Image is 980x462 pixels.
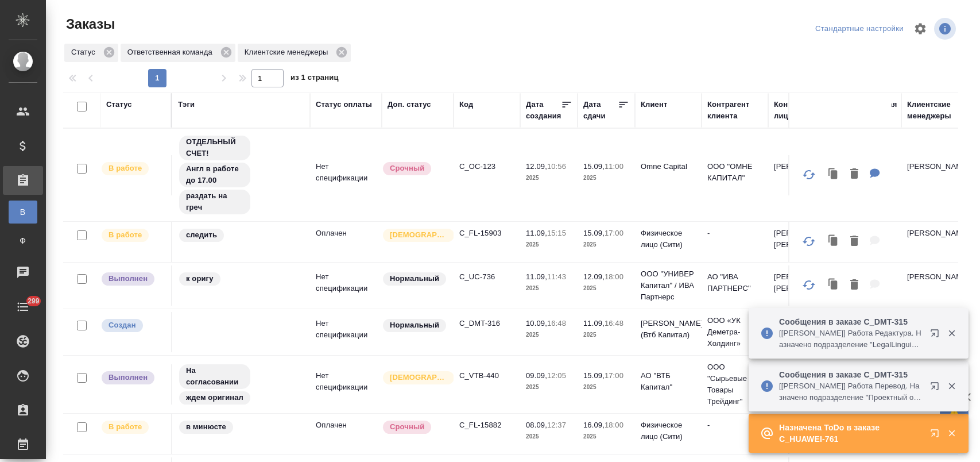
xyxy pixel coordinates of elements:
[310,364,382,405] td: Нет спецификации
[923,422,951,449] button: Открыть в новой вкладке
[382,370,448,386] div: Выставляется автоматически для первых 3 заказов нового контактного лица. Особое внимание
[547,162,566,171] p: 10:56
[923,375,951,402] button: Открыть в новой вкладке
[310,414,382,454] td: Оплачен
[526,382,572,393] p: 2025
[459,99,473,110] div: Код
[71,47,99,58] p: Статус
[382,228,448,243] div: Выставляется автоматически для первых 3 заказов нового контактного лица. Особое внимание
[186,392,243,403] p: ждем оригинал
[178,99,195,110] div: Тэги
[390,421,424,433] p: Срочный
[9,201,37,224] a: В
[178,419,304,435] div: в минюсте
[106,99,132,110] div: Статус
[907,99,962,122] div: Клиентские менеджеры
[100,228,165,243] div: Выставляет ПМ после принятия заказа от КМа
[779,422,923,445] p: Назначена ToDo в заказе C_HUAWEI-761
[526,431,572,442] p: 2025
[768,155,835,195] td: [PERSON_NAME]
[547,371,566,380] p: 12:05
[641,419,696,442] p: Физическое лицо (Сити)
[707,315,762,349] p: ООО «УК Деметра-Холдинг»
[583,431,629,442] p: 2025
[526,283,572,294] p: 2025
[641,370,696,393] p: АО "ВТБ Капитал"
[186,421,226,433] p: в минюсте
[526,239,572,251] p: 2025
[605,272,623,281] p: 18:00
[526,272,547,281] p: 11.09,
[245,47,332,58] p: Клиентские менеджеры
[382,419,448,435] div: Выставляется автоматически, если на указанный объем услуг необходимо больше времени в стандартном...
[707,419,762,431] p: -
[779,316,923,328] p: Сообщения в заказе C_DMT-315
[526,99,561,122] div: Дата создания
[390,229,447,241] p: [DEMOGRAPHIC_DATA]
[382,161,448,176] div: Выставляется автоматически, если на указанный объем услуг необходимо больше времени в стандартном...
[526,172,572,184] p: 2025
[845,274,864,297] button: Удалить
[823,230,845,253] button: Клонировать
[940,381,963,391] button: Закрыть
[526,371,547,380] p: 09.09,
[940,428,963,438] button: Закрыть
[641,318,696,341] p: [PERSON_NAME] (Втб Капитал)
[310,312,382,352] td: Нет спецификации
[812,20,907,38] div: split button
[390,372,447,383] p: [DEMOGRAPHIC_DATA]
[707,228,762,239] p: -
[795,161,823,188] button: Обновить
[186,136,243,159] p: ОТДЕЛЬНЫЙ СЧЕТ!
[940,328,963,338] button: Закрыть
[526,329,572,341] p: 2025
[100,271,165,287] div: Выставляет ПМ после сдачи и проведения начислений. Последний этап для ПМа
[186,365,243,388] p: На согласовании
[21,295,47,307] span: 299
[774,99,829,122] div: Контактное лицо
[290,71,339,87] span: из 1 страниц
[641,228,696,251] p: Физическое лицо (Сити)
[382,271,448,287] div: Статус по умолчанию для стандартных заказов
[605,319,623,328] p: 16:48
[823,274,845,297] button: Клонировать
[526,421,547,429] p: 08.09,
[64,44,118,62] div: Статус
[901,265,968,306] td: [PERSON_NAME]
[605,229,623,237] p: 17:00
[109,163,142,174] p: В работе
[779,369,923,380] p: Сообщения в заказе C_DMT-315
[547,229,566,237] p: 15:15
[547,319,566,328] p: 16:48
[583,421,605,429] p: 16.09,
[605,371,623,380] p: 17:00
[459,161,514,172] p: C_OC-123
[907,15,934,43] span: Настроить таблицу
[526,319,547,328] p: 10.09,
[605,162,623,171] p: 11:00
[100,161,165,176] div: Выставляет ПМ после принятия заказа от КМа
[390,273,439,284] p: Нормальный
[707,271,762,294] p: АО "ИВА ПАРТНЕРС"
[845,163,864,186] button: Удалить
[14,206,32,218] span: В
[459,228,514,239] p: C_FL-15903
[310,265,382,306] td: Нет спецификации
[583,162,605,171] p: 15.09,
[583,382,629,393] p: 2025
[795,228,823,255] button: Обновить
[934,18,958,40] span: Посмотреть информацию
[310,222,382,262] td: Оплачен
[390,163,424,174] p: Срочный
[583,371,605,380] p: 15.09,
[316,99,372,110] div: Статус оплаты
[583,319,605,328] p: 11.09,
[605,421,623,429] p: 18:00
[109,372,148,383] p: Выполнен
[127,47,216,58] p: Ответственная команда
[547,421,566,429] p: 12:37
[583,229,605,237] p: 15.09,
[923,322,951,349] button: Открыть в новой вкладке
[779,328,923,351] p: [[PERSON_NAME]] Работа Редактура. Назначено подразделение "LegalLinguists"
[526,229,547,237] p: 11.09,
